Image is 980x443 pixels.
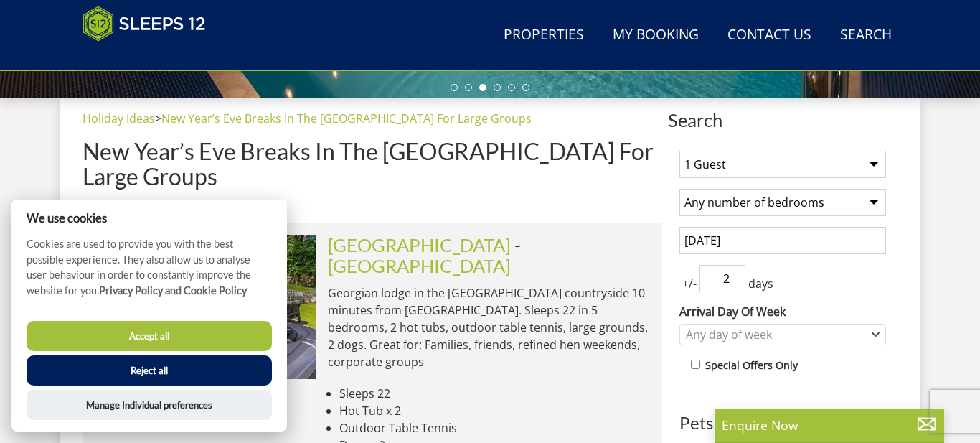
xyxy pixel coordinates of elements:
[27,321,272,351] button: Accept all
[722,416,937,434] p: Enquire Now
[328,255,511,276] a: [GEOGRAPHIC_DATA]
[745,275,776,292] span: days
[679,303,886,320] label: Arrival Day Of Week
[679,227,886,254] input: Arrival Date
[83,139,662,189] h1: New Year’s Eve Breaks In The [GEOGRAPHIC_DATA] For Large Groups
[668,110,897,130] span: Search
[607,19,705,52] a: My Booking
[834,19,897,52] a: Search
[155,111,161,126] span: >
[339,402,651,419] li: Hot Tub x 2
[11,211,287,225] h2: We use cookies
[722,19,817,52] a: Contact Us
[11,236,287,309] p: Cookies are used to provide you with the best possible experience. They also allow us to analyse ...
[682,327,868,342] div: Any day of week
[705,358,798,373] label: Special Offers Only
[679,324,886,345] div: Combobox
[75,50,226,62] iframe: Customer reviews powered by Trustpilot
[339,419,651,437] li: Outdoor Table Tennis
[83,111,155,126] a: Holiday Ideas
[679,414,886,432] h3: Pets
[328,234,521,276] span: -
[328,234,511,256] a: [GEOGRAPHIC_DATA]
[27,390,272,420] button: Manage Individual preferences
[27,355,272,386] button: Reject all
[83,6,206,42] img: Sleeps 12
[328,284,651,370] p: Georgian lodge in the [GEOGRAPHIC_DATA] countryside 10 minutes from [GEOGRAPHIC_DATA]. Sleeps 22 ...
[498,19,590,52] a: Properties
[339,385,651,402] li: Sleeps 22
[161,111,532,126] a: New Year’s Eve Breaks In The [GEOGRAPHIC_DATA] For Large Groups
[99,284,247,297] a: Privacy Policy and Cookie Policy
[679,275,699,292] span: +/-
